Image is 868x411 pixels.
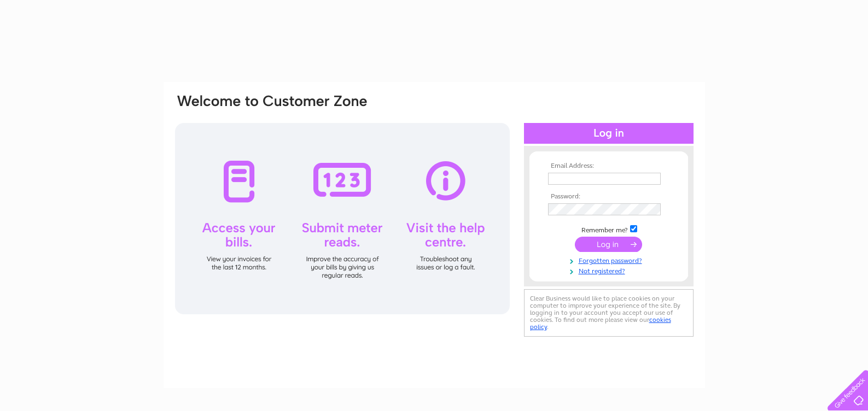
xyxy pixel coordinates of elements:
td: Remember me? [545,224,672,234]
div: Clear Business would like to place cookies on your computer to improve your experience of the sit... [524,289,694,337]
input: Submit [575,237,642,252]
a: cookies policy [530,316,671,331]
a: Forgotten password? [548,255,672,265]
th: Email Address: [545,162,672,170]
th: Password: [545,193,672,201]
a: Not registered? [548,265,672,275]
